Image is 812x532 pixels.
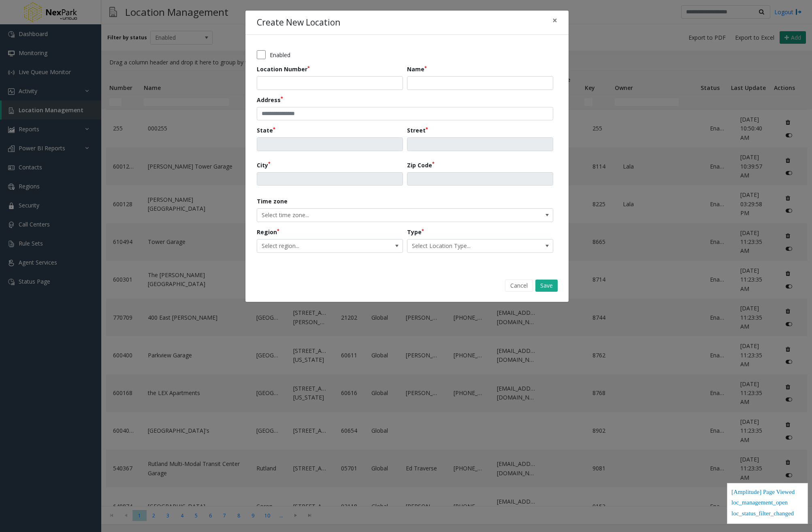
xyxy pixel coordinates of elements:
[547,11,563,30] button: Close
[257,211,553,218] app-dropdown: The timezone is automatically set based on the address and cannot be edited.
[407,239,524,252] span: Select Location Type...
[257,209,494,222] span: Select time zone...
[257,96,283,104] label: Address
[407,65,427,73] label: Name
[257,239,373,252] span: Select region...
[407,228,424,236] label: Type
[552,15,557,26] span: ×
[535,280,558,292] button: Save
[731,509,803,520] div: loc_status_filter_changed
[257,65,310,73] label: Location Number
[731,487,803,498] div: [Amplitude] Page Viewed
[257,197,288,205] label: Time zone
[407,161,435,169] label: Zip Code
[257,16,340,29] h4: Create New Location
[257,161,271,169] label: City
[505,280,533,292] button: Cancel
[407,126,428,135] label: Street
[270,51,290,59] label: Enabled
[257,126,275,135] label: State
[257,228,279,236] label: Region
[731,498,803,509] div: loc_management_open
